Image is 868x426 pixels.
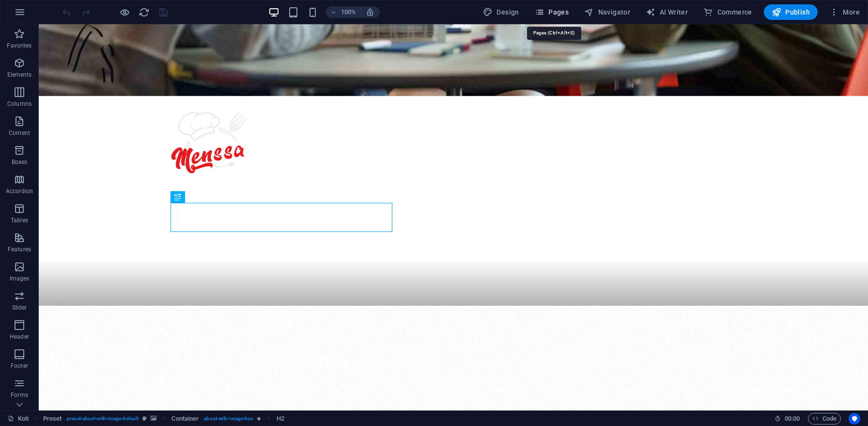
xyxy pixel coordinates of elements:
span: : [791,415,793,422]
p: Elements [7,71,32,79]
span: 00 00 [785,413,800,425]
i: Reload page [139,7,150,18]
p: Columns [7,100,31,108]
nav: breadcrumb [43,413,284,425]
button: Code [808,413,841,425]
button: More [825,4,864,20]
button: Publish [764,4,818,20]
button: Pages [531,4,573,20]
button: 100% [326,6,360,18]
p: Images [10,275,30,282]
i: This element is a customizable preset [142,416,147,421]
button: Commerce [699,4,756,20]
span: . about-with-image-box [202,413,253,425]
span: . preset-about-with-image-default [65,413,139,425]
button: Navigator [580,4,634,20]
span: AI Writer [646,7,688,17]
p: Accordion [6,187,33,195]
span: Click to select. Double-click to edit [171,413,199,425]
button: AI Writer [642,4,692,20]
span: Publish [772,7,810,17]
span: Navigator [584,7,630,17]
i: On resize automatically adjust zoom level to fit chosen device. [366,8,374,16]
p: Features [8,246,31,253]
a: Click to cancel selection. Double-click to open Pages [8,413,29,425]
button: Click here to leave preview mode and continue editing [119,6,130,18]
p: Content [9,129,30,137]
i: Element contains an animation [257,416,261,421]
span: Click to select. Double-click to edit [277,413,284,425]
button: Design [479,4,523,20]
h6: 100% [341,6,356,18]
div: Design (Ctrl+Alt+Y) [479,4,523,20]
p: Forms [11,391,28,399]
i: This element contains a background [151,416,156,421]
p: Boxes [12,158,28,166]
p: Favorites [7,42,31,49]
span: Code [812,413,837,425]
h6: Session time [775,413,800,425]
span: Commerce [703,7,752,17]
span: Click to select. Double-click to edit [43,413,62,425]
span: Design [483,7,519,17]
p: Header [10,333,29,341]
p: Tables [11,216,28,224]
span: Pages [535,7,569,17]
button: reload [138,6,150,18]
span: More [829,7,860,17]
p: Footer [11,362,28,370]
button: Usercentrics [849,413,860,425]
p: Slider [12,304,27,311]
